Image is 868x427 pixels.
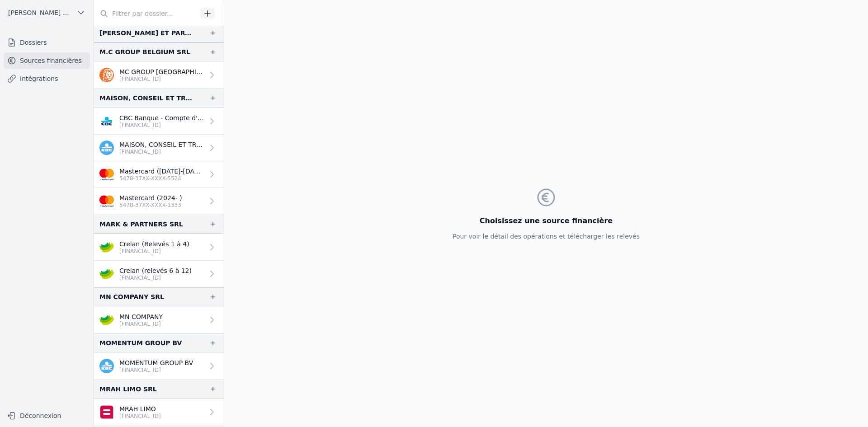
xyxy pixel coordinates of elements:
p: MRAH LIMO [119,404,161,413]
a: Dossiers [4,34,90,51]
h3: Choisissez une source financière [453,216,640,226]
p: MAISON, CONSEIL ET TRAVAUX SRL [119,140,204,149]
button: [PERSON_NAME] ET PARTNERS SRL [4,5,90,20]
p: [FINANCIAL_ID] [119,148,204,155]
p: MC GROUP [GEOGRAPHIC_DATA] SRL [119,67,204,76]
a: Crelan (relevés 6 à 12) [FINANCIAL_ID] [94,261,224,287]
p: [FINANCIAL_ID] [119,248,189,255]
input: Filtrer par dossier... [94,5,197,22]
a: CBC Banque - Compte d'épargne [FINANCIAL_ID] [94,108,224,135]
a: Intégrations [4,70,90,87]
p: CBC Banque - Compte d'épargne [119,113,204,122]
span: [PERSON_NAME] ET PARTNERS SRL [8,8,73,17]
p: [FINANCIAL_ID] [119,75,204,83]
img: imageedit_2_6530439554.png [99,194,114,208]
img: ing.png [99,68,114,82]
p: Pour voir le détail des opérations et télécharger les relevés [453,232,640,241]
img: crelan.png [99,240,114,254]
div: MN COMPANY SRL [99,291,164,302]
a: Sources financières [4,52,90,69]
a: Mastercard (2024- ) 5478-37XX-XXXX-1333 [94,188,224,215]
img: imageedit_2_6530439554.png [99,167,114,182]
img: belfius.png [99,405,114,419]
p: [FINANCIAL_ID] [119,366,193,374]
p: MOMENTUM GROUP BV [119,358,193,367]
p: 5478-37XX-XXXX-1333 [119,202,182,209]
img: kbc.png [99,359,114,373]
div: MOMENTUM GROUP BV [99,338,182,348]
div: MARK & PARTNERS SRL [99,219,183,230]
p: Crelan (relevés 6 à 12) [119,266,192,275]
a: MRAH LIMO [FINANCIAL_ID] [94,399,224,426]
p: [FINANCIAL_ID] [119,320,163,328]
p: [FINANCIAL_ID] [119,413,161,420]
a: MOMENTUM GROUP BV [FINANCIAL_ID] [94,352,224,380]
p: Mastercard ([DATE]-[DATE]) [119,167,204,176]
p: MN COMPANY [119,312,163,321]
a: Crelan (Relevés 1 à 4) [FINANCIAL_ID] [94,234,224,261]
a: Mastercard ([DATE]-[DATE]) 5478-37XX-XXXX-5524 [94,161,224,188]
img: crelan.png [99,267,114,281]
img: CBC_CREGBEBB.png [99,114,114,128]
div: [PERSON_NAME] ET PARTNERS SRL [99,28,195,38]
p: Mastercard (2024- ) [119,193,182,202]
button: Déconnexion [4,408,90,423]
div: MRAH LIMO SRL [99,384,157,394]
p: Crelan (Relevés 1 à 4) [119,239,189,249]
img: kbc.png [99,141,114,155]
p: [FINANCIAL_ID] [119,274,192,282]
div: M.C GROUP BELGIUM SRL [99,47,190,57]
a: MN COMPANY [FINANCIAL_ID] [94,306,224,333]
img: crelan.png [99,313,114,327]
p: 5478-37XX-XXXX-5524 [119,175,204,182]
p: [FINANCIAL_ID] [119,122,204,129]
a: MAISON, CONSEIL ET TRAVAUX SRL [FINANCIAL_ID] [94,135,224,161]
div: MAISON, CONSEIL ET TRAVAUX SRL [99,93,195,103]
a: MC GROUP [GEOGRAPHIC_DATA] SRL [FINANCIAL_ID] [94,61,224,89]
